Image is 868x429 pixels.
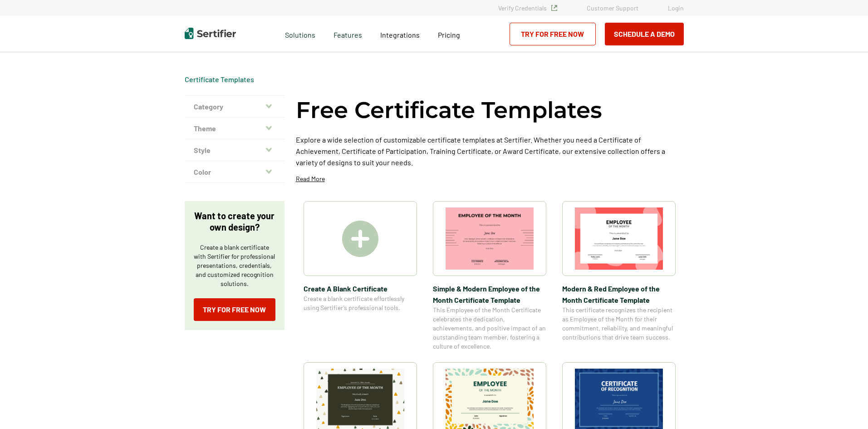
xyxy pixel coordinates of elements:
[562,283,676,306] span: Modern & Red Employee of the Month Certificate Template
[446,207,534,270] img: Simple & Modern Employee of the Month Certificate Template
[668,4,684,12] a: Login
[296,134,684,168] p: Explore a wide selection of customizable certificate templates at Sertifier. Whether you need a C...
[498,4,557,12] a: Verify Credentials
[304,294,417,312] span: Create a blank certificate effortlessly using Sertifier’s professional tools.
[562,306,676,342] span: This certificate recognizes the recipient as Employee of the Month for their commitment, reliabil...
[185,139,284,161] button: Style
[575,207,663,270] img: Modern & Red Employee of the Month Certificate Template
[433,201,546,351] a: Simple & Modern Employee of the Month Certificate TemplateSimple & Modern Employee of the Month C...
[194,210,275,233] p: Want to create your own design?
[194,243,275,288] p: Create a blank certificate with Sertifier for professional presentations, credentials, and custom...
[551,5,557,11] img: Verified
[438,30,460,39] span: Pricing
[185,96,284,118] button: Category
[304,283,417,294] span: Create A Blank Certificate
[296,95,602,125] h1: Free Certificate Templates
[185,118,284,139] button: Theme
[296,174,325,183] p: Read More
[194,298,275,321] a: Try for Free Now
[285,28,315,39] span: Solutions
[185,28,236,39] img: Sertifier | Digital Credentialing Platform
[380,28,420,39] a: Integrations
[433,306,546,351] span: This Employee of the Month Certificate celebrates the dedication, achievements, and positive impa...
[342,221,378,257] img: Create A Blank Certificate
[510,23,596,45] a: Try for Free Now
[185,75,254,84] span: Certificate Templates
[587,4,638,12] a: Customer Support
[185,161,284,183] button: Color
[185,75,254,84] a: Certificate Templates
[562,201,676,351] a: Modern & Red Employee of the Month Certificate TemplateModern & Red Employee of the Month Certifi...
[333,28,362,39] span: Features
[433,283,546,306] span: Simple & Modern Employee of the Month Certificate Template
[185,75,254,84] div: Breadcrumb
[438,28,460,39] a: Pricing
[380,30,420,39] span: Integrations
